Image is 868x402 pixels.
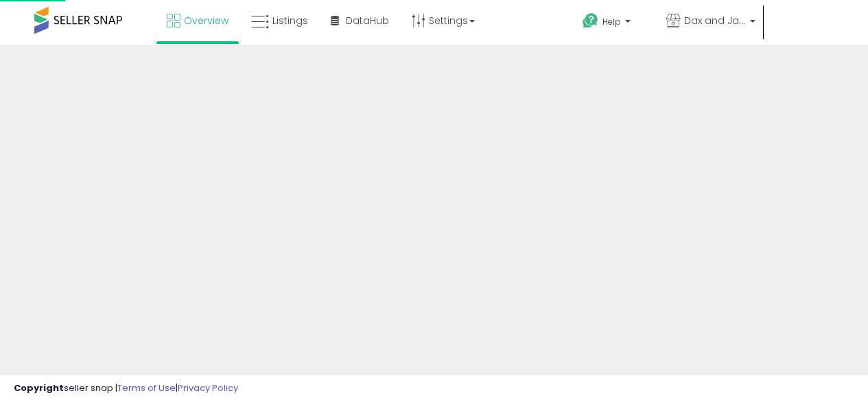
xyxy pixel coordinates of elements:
[178,381,238,394] a: Privacy Policy
[272,14,308,27] span: Listings
[184,14,228,27] span: Overview
[14,382,238,395] div: seller snap | |
[602,16,621,27] span: Help
[117,381,176,394] a: Terms of Use
[582,12,599,30] i: Get Help
[572,2,654,45] a: Help
[14,381,64,394] strong: Copyright
[684,14,746,27] span: Dax and Jade Co.
[346,14,389,27] span: DataHub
